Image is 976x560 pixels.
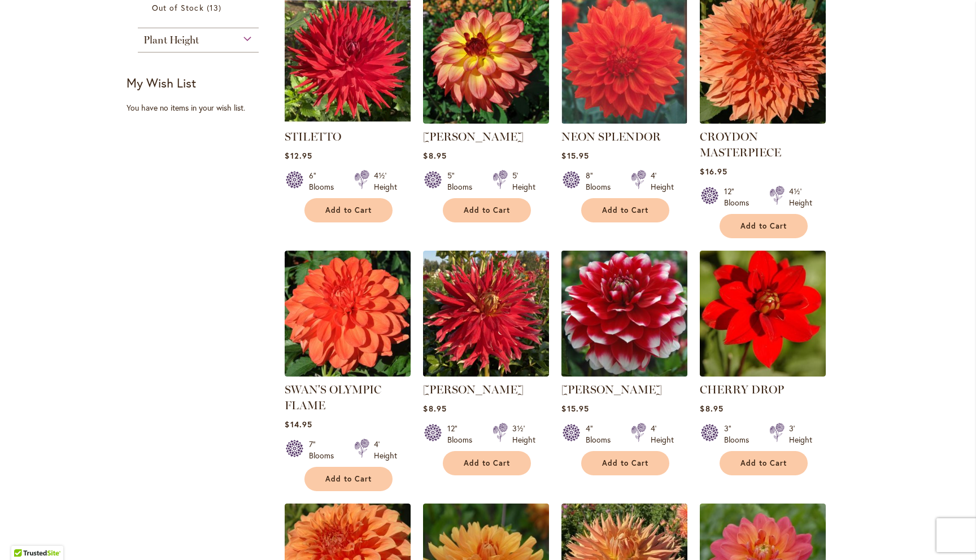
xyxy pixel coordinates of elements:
[285,251,411,377] img: Swan's Olympic Flame
[304,198,393,222] button: Add to Cart
[8,520,40,552] iframe: Launch Accessibility Center
[423,115,549,126] a: MAI TAI
[325,205,372,215] span: Add to Cart
[285,419,312,430] span: $14.95
[127,102,277,113] div: You have no items in your wish list.
[602,458,648,468] span: Add to Cart
[740,458,787,468] span: Add to Cart
[423,130,524,143] a: [PERSON_NAME]
[700,251,826,377] img: CHERRY DROP
[152,2,247,14] a: Out of Stock 13
[651,423,674,445] div: 4' Height
[309,170,341,193] div: 6" Blooms
[700,115,826,126] a: CROYDON MASTERPIECE
[720,451,808,475] button: Add to Cart
[325,474,372,484] span: Add to Cart
[207,2,224,14] span: 13
[464,458,510,468] span: Add to Cart
[423,251,549,377] img: Wildman
[586,423,617,445] div: 4" Blooms
[700,368,826,379] a: CHERRY DROP
[443,451,531,475] button: Add to Cart
[423,383,524,396] a: [PERSON_NAME]
[285,150,312,161] span: $12.95
[581,451,669,475] button: Add to Cart
[374,439,397,461] div: 4' Height
[561,383,662,396] a: [PERSON_NAME]
[700,383,784,396] a: CHERRY DROP
[423,403,446,414] span: $8.95
[581,198,669,222] button: Add to Cart
[789,423,812,445] div: 3' Height
[561,150,589,161] span: $15.95
[285,130,341,143] a: STILETTO
[724,186,756,208] div: 12" Blooms
[586,170,617,193] div: 8" Blooms
[127,75,196,91] strong: My Wish List
[561,115,687,126] a: Neon Splendor
[447,170,479,193] div: 5" Blooms
[447,423,479,445] div: 12" Blooms
[561,403,589,414] span: $15.95
[602,205,648,215] span: Add to Cart
[651,170,674,193] div: 4' Height
[700,130,781,159] a: CROYDON MASTERPIECE
[309,439,341,461] div: 7" Blooms
[561,368,687,379] a: ZAKARY ROBERT
[285,368,411,379] a: Swan's Olympic Flame
[374,170,397,193] div: 4½' Height
[423,368,549,379] a: Wildman
[443,198,531,222] button: Add to Cart
[464,205,510,215] span: Add to Cart
[720,214,808,238] button: Add to Cart
[724,423,756,445] div: 3" Blooms
[700,403,723,414] span: $8.95
[423,150,446,161] span: $8.95
[143,34,199,46] span: Plant Height
[561,130,661,143] a: NEON SPLENDOR
[304,467,393,491] button: Add to Cart
[512,423,535,445] div: 3½' Height
[740,221,787,231] span: Add to Cart
[700,166,727,177] span: $16.95
[559,247,691,379] img: ZAKARY ROBERT
[285,115,411,126] a: STILETTO
[789,186,812,208] div: 4½' Height
[512,170,535,193] div: 5' Height
[152,2,204,13] span: Out of Stock
[285,383,381,412] a: SWAN'S OLYMPIC FLAME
